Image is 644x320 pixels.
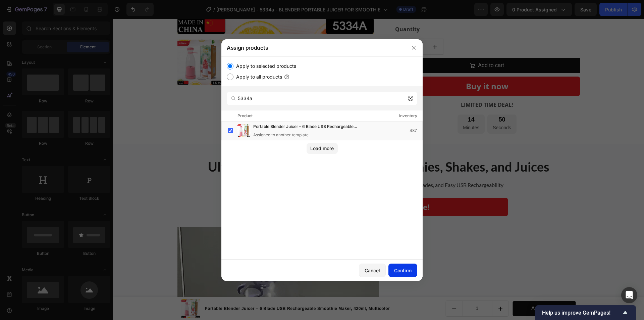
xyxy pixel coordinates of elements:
[282,81,466,91] p: LIMITED TIME DEAL!
[399,112,417,119] div: Inventory
[349,282,379,298] input: quantity
[542,310,621,316] span: Help us improve GemPages!
[359,264,386,277] button: Cancel
[379,282,395,298] button: increment
[253,132,381,138] div: Assigned to another template
[281,39,467,54] button: Add to cart
[298,20,314,36] input: quantity
[621,287,637,303] div: Open Intercom Messenger
[282,20,298,36] button: decrement
[221,39,405,56] div: Assign products
[237,124,251,137] img: product-img
[365,42,391,52] div: Add to cart
[380,105,398,113] p: Seconds
[137,162,394,170] p: Enjoy Fresh Blends On-the-Go with a Powerful Motor, 6 Stainless Steel Blades, and Easy USB Rechar...
[233,73,282,81] label: Apply to all products
[282,6,466,15] p: Quantity
[353,61,395,74] div: Buy it now
[233,62,296,70] label: Apply to selected products
[410,127,422,134] div: 487
[247,39,255,47] button: Carousel Next Arrow
[237,112,253,119] div: Product
[307,143,338,154] button: Load more
[91,286,278,293] h1: Portable Blender Juicer – 6 Blade USB Rechargeable Smoothie Maker, 420ml, Multicolor
[253,123,370,131] span: Portable Blender Juicer – 6 Blade USB Rechargeable Smoothie Maker, 420ml, Multicolor
[333,282,349,298] button: decrement
[394,267,412,274] div: Confirm
[350,97,366,105] div: 14
[310,145,334,152] div: Load more
[314,20,330,36] button: increment
[388,264,417,277] button: Confirm
[350,105,366,113] p: Minutes
[281,58,467,77] button: Buy it now
[400,282,463,298] button: Add to cart
[542,309,629,317] button: Show survey - Help us improve GemPages!
[380,97,398,105] div: 50
[64,140,467,156] h2: Ultimate Portable Blender for Smoothies, Shakes, and Juices
[215,183,316,194] div: Order Now - COD Available!
[418,285,444,295] div: Add to cart
[365,267,380,274] div: Cancel
[221,57,423,260] div: />
[137,179,395,197] button: Order Now - COD Available!
[227,92,417,105] input: Search products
